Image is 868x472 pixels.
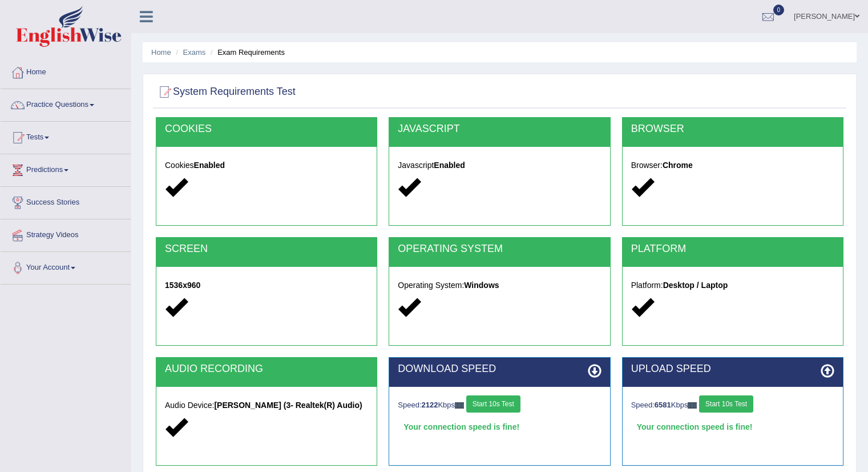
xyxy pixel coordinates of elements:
[165,243,368,255] h2: SCREEN
[1,154,131,183] a: Predictions
[655,401,671,409] strong: 6581
[464,281,499,290] strong: Windows
[688,402,697,409] img: ajax-loader-fb-connection.gif
[422,401,438,409] strong: 2122
[398,243,601,255] h2: OPERATING SYSTEM
[151,48,171,57] a: Home
[214,401,362,410] strong: [PERSON_NAME] (3- Realtek(R) Audio)
[156,83,296,101] h2: System Requirements Test
[208,47,285,58] li: Exam Requirements
[631,243,834,255] h2: PLATFORM
[165,281,200,290] strong: 1536x960
[1,122,131,150] a: Tests
[1,252,131,281] a: Your Account
[194,161,225,170] strong: Enabled
[631,123,834,135] h2: BROWSER
[183,48,206,57] a: Exams
[773,5,785,15] span: 0
[1,219,131,248] a: Strategy Videos
[165,401,368,410] h5: Audio Device:
[434,161,465,170] strong: Enabled
[165,161,368,170] h5: Cookies
[398,123,601,135] h2: JAVASCRIPT
[631,418,834,435] div: Your connection speed is fine!
[631,395,834,415] div: Speed: Kbps
[398,281,601,290] h5: Operating System:
[1,187,131,215] a: Success Stories
[398,395,601,415] div: Speed: Kbps
[631,363,834,375] h2: UPLOAD SPEED
[631,161,834,170] h5: Browser:
[165,363,368,375] h2: AUDIO RECORDING
[165,123,368,135] h2: COOKIES
[1,57,131,85] a: Home
[663,281,728,290] strong: Desktop / Laptop
[398,161,601,170] h5: Javascript
[466,395,520,413] button: Start 10s Test
[455,402,464,409] img: ajax-loader-fb-connection.gif
[663,161,693,170] strong: Chrome
[398,363,601,375] h2: DOWNLOAD SPEED
[1,89,131,118] a: Practice Questions
[699,395,753,413] button: Start 10s Test
[631,281,834,290] h5: Platform:
[398,418,601,435] div: Your connection speed is fine!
